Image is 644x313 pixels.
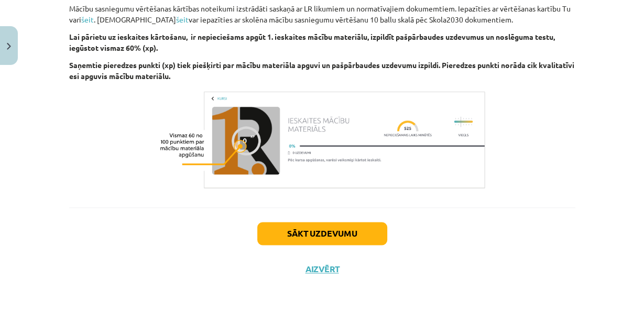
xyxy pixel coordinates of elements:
[176,15,189,24] a: šeit
[69,60,574,81] b: Saņemtie pieredzes punkti (xp) tiek piešķirti par mācību materiāla apguvi un pašpārbaudes uzdevum...
[81,15,94,24] a: šeit
[69,32,555,52] b: Lai pārietu uz ieskaites kārtošanu, ir nepieciešams apgūt 1. ieskaites mācību materiālu, izpildīt...
[69,3,575,25] p: Mācību sasniegumu vērtēšanas kārtības noteikumi izstrādāti saskaņā ar LR likumiem un normatīvajie...
[302,264,342,274] button: Aizvērt
[257,222,387,245] button: Sākt uzdevumu
[7,43,11,50] img: icon-close-lesson-0947bae3869378f0d4975bcd49f059093ad1ed9edebbc8119c70593378902aed.svg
